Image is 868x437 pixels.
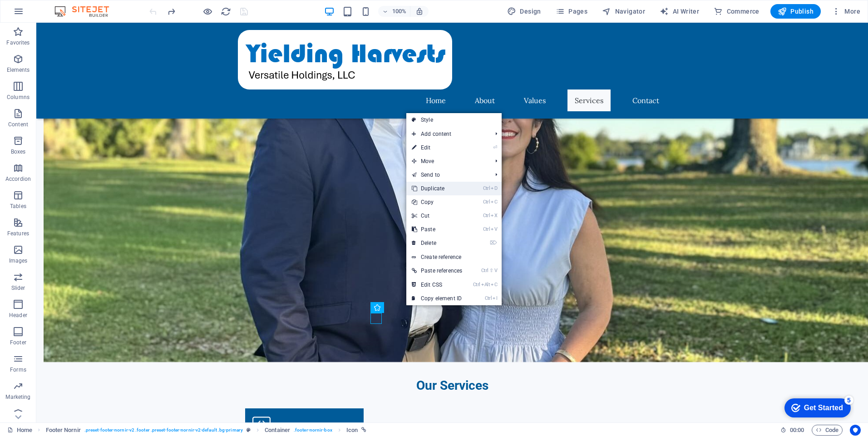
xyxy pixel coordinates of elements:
[485,295,492,301] i: Ctrl
[10,203,26,210] p: Tables
[406,127,488,141] span: Add content
[46,425,81,436] span: Click to select. Double-click to edit
[507,7,541,16] span: Design
[8,121,28,128] p: Content
[491,185,497,191] i: D
[406,195,468,209] a: CtrlCCopy
[483,213,490,218] i: Ctrl
[5,393,30,401] p: Marketing
[491,199,497,205] i: C
[221,6,231,17] i: Reload page
[483,185,490,191] i: Ctrl
[406,278,468,292] a: CtrlAltCEdit CSS
[796,427,798,433] span: :
[361,427,366,432] i: This element is linked
[598,4,649,19] button: Navigator
[10,339,26,346] p: Footer
[494,268,497,273] i: V
[27,10,66,18] div: Get Started
[10,366,26,373] p: Forms
[493,144,497,150] i: ⏎
[52,6,120,17] img: Editor Logo
[714,7,759,16] span: Commerce
[812,425,843,436] button: Code
[556,7,587,16] span: Pages
[503,4,545,19] button: Design
[67,2,76,11] div: 5
[770,4,821,19] button: Publish
[46,425,367,436] nav: breadcrumb
[265,425,290,436] span: Click to select. Double-click to edit
[346,425,358,436] span: Click to select. Double-click to edit
[406,141,468,154] a: ⏎Edit
[7,66,30,74] p: Elements
[378,6,410,17] button: 100%
[778,7,814,16] span: Publish
[415,7,424,15] i: On resize automatically adjust zoom level to fit chosen device.
[481,268,488,273] i: Ctrl
[483,199,490,205] i: Ctrl
[406,168,488,182] a: Send to
[220,6,231,17] button: reload
[7,230,29,237] p: Features
[406,264,468,278] a: Ctrl⇧VPaste references
[656,4,703,19] button: AI Writer
[489,268,493,273] i: ⇧
[84,425,243,436] span: . preset-footer-nornir-v2 .footer .preset-footer-nornir-v2-default .bg-primary
[6,39,30,46] p: Favorites
[406,113,502,127] a: Style
[392,6,406,17] h6: 100%
[780,425,804,436] h6: Session time
[710,4,763,19] button: Commerce
[7,425,32,436] a: Click to cancel selection. Double-click to open Pages
[11,148,26,155] p: Boxes
[503,4,545,19] div: Design (Ctrl+Alt+Y)
[832,7,860,16] span: More
[11,284,25,292] p: Slider
[406,154,488,168] span: Move
[493,295,497,301] i: I
[5,175,31,183] p: Accordion
[552,4,591,19] button: Pages
[660,7,699,16] span: AI Writer
[406,236,468,250] a: ⌦Delete
[490,240,497,246] i: ⌦
[166,6,177,17] i: Redo: Duplicate elements (Ctrl+Y, ⌘+Y)
[9,257,28,264] p: Images
[406,223,468,236] a: CtrlVPaste
[166,6,177,17] button: redo
[7,94,30,101] p: Columns
[406,292,468,305] a: CtrlICopy element ID
[602,7,645,16] span: Navigator
[406,250,502,264] a: Create reference
[491,282,497,288] i: C
[7,5,74,24] div: Get Started 5 items remaining, 0% complete
[850,425,861,436] button: Usercentrics
[406,209,468,223] a: CtrlXCut
[247,427,251,432] i: This element is a customizable preset
[294,425,332,436] span: . footer-nornir-box
[473,282,480,288] i: Ctrl
[481,282,490,288] i: Alt
[816,425,838,436] span: Code
[406,182,468,195] a: CtrlDDuplicate
[491,213,497,218] i: X
[491,226,497,232] i: V
[790,425,804,436] span: 00 00
[828,4,864,19] button: More
[9,312,27,319] p: Header
[483,226,490,232] i: Ctrl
